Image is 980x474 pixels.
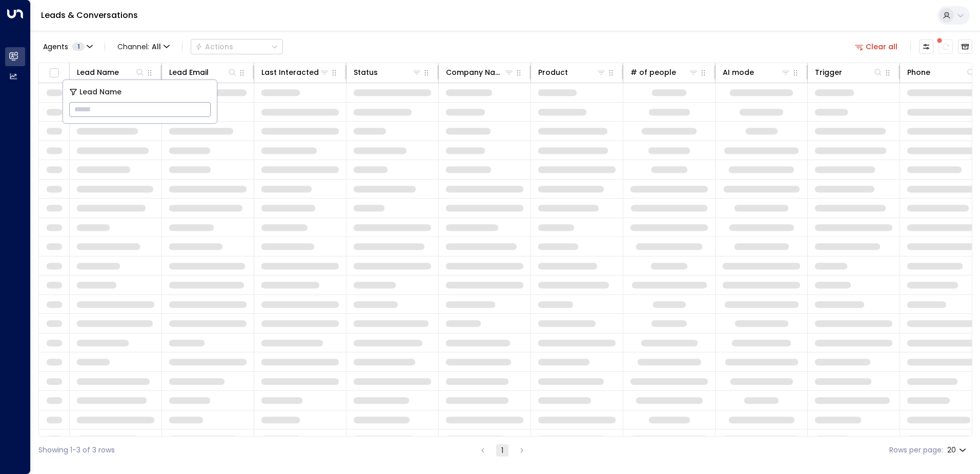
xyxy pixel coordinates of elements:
button: Clear all [851,39,902,54]
div: Lead Name [77,66,119,78]
span: Channel: [113,39,174,54]
button: Archived Leads [958,39,972,54]
span: 1 [72,43,85,51]
div: AI mode [723,66,791,78]
button: Actions [191,39,283,54]
div: AI mode [723,66,754,78]
a: Leads & Conversations [41,9,138,21]
div: Status [354,66,422,78]
div: Status [354,66,378,78]
div: Company Name [446,66,514,78]
div: Actions [195,42,233,51]
div: Product [538,66,568,78]
div: Lead Email [169,66,237,78]
div: Button group with a nested menu [191,39,283,54]
div: Last Interacted [261,66,319,78]
button: Channel:All [113,39,174,54]
div: Lead Name [77,66,145,78]
span: All [152,43,161,51]
span: Lead Name [79,86,121,98]
div: Phone [907,66,930,78]
span: There are new threads available. Refresh the grid to view the latest updates. [938,39,953,54]
span: Agents [43,43,68,50]
div: Showing 1-3 of 3 rows [38,445,115,456]
nav: pagination navigation [476,444,528,457]
button: Agents1 [38,39,96,54]
div: Phone [907,66,976,78]
div: Trigger [815,66,842,78]
div: # of people [630,66,699,78]
div: # of people [630,66,676,78]
button: Customize [919,39,933,54]
button: page 1 [496,444,508,457]
div: Last Interacted [261,66,330,78]
div: 20 [947,443,968,458]
div: Lead Email [169,66,209,78]
div: Trigger [815,66,883,78]
div: Product [538,66,606,78]
label: Rows per page: [889,445,943,456]
div: Company Name [446,66,504,78]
